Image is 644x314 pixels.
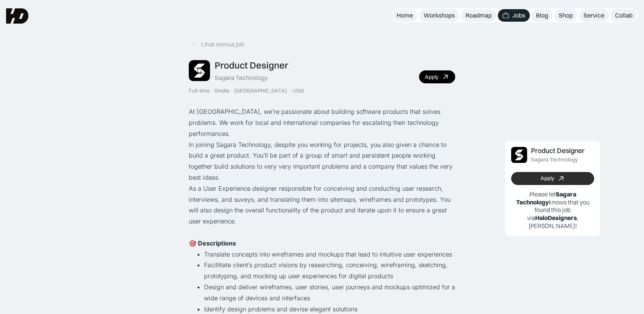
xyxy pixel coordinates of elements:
[189,106,455,139] p: At [GEOGRAPHIC_DATA], we’re passionate about building software products that solves problems. We ...
[531,9,553,22] a: Blog
[419,70,455,83] a: Apply
[535,214,577,222] b: HaloDesigners
[204,260,455,282] li: Facillitate client’s product visions by researching, conceiving, wireframing, sketching, prototyp...
[189,38,247,51] a: Lihat semua job
[230,88,233,94] div: ·
[201,40,244,48] div: Lihat semua job
[189,183,455,227] p: As a User Experience designer responsible for conceiving and conducting user research, interviews...
[288,88,291,94] div: ·
[215,74,268,82] div: Sagara Technology
[461,9,496,22] a: Roadmap
[189,139,455,183] p: In joining Sagara Technology, despite you working for projects, you also given a chance to build ...
[204,249,455,260] li: Translate concepts into wireframes and mockups that lead to intuitive user experiences
[189,60,210,81] img: Job Image
[531,156,578,163] div: Sagara Technology
[419,9,459,22] a: Workshops
[531,147,585,155] div: Product Designer
[559,11,573,19] div: Shop
[498,9,530,22] a: Jobs
[511,147,527,163] img: Job Image
[189,88,210,94] div: Full-time
[204,282,455,304] li: Design and deliver wireframes, user stories, user journeys and mockups optimized for a wide range...
[516,190,576,206] b: Sagara Technology
[292,88,304,94] div: >25d
[512,11,525,19] div: Jobs
[554,9,577,22] a: Shop
[465,11,492,19] div: Roadmap
[536,11,548,19] div: Blog
[511,172,594,185] a: Apply
[189,239,236,247] strong: 🎯 Descriptions
[425,74,438,80] div: Apply
[540,175,554,182] div: Apply
[579,9,609,22] a: Service
[214,88,230,94] div: Onsite
[234,88,287,94] div: [GEOGRAPHIC_DATA]
[424,11,455,19] div: Workshops
[511,190,594,230] p: Please let knows that you found this job via , [PERSON_NAME]!
[215,60,288,71] div: Product Designer
[392,9,418,22] a: Home
[611,9,637,22] a: Collab
[397,11,413,19] div: Home
[615,11,633,19] div: Collab
[189,227,455,238] p: ‍
[210,88,214,94] div: ·
[583,11,604,19] div: Service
